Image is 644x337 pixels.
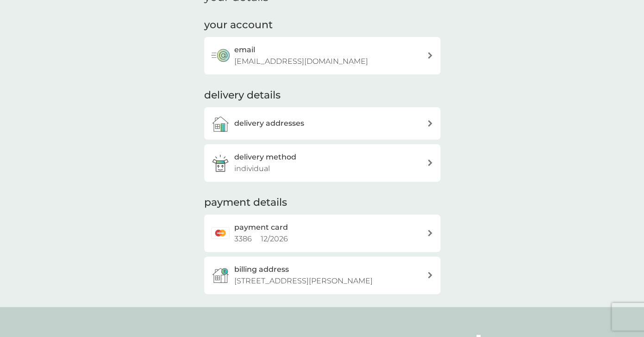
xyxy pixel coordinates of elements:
[204,107,440,140] a: delivery addresses
[204,196,287,210] h2: payment details
[204,144,440,182] a: delivery methodindividual
[204,214,440,252] a: payment card3386 12/2026
[234,275,373,287] p: [STREET_ADDRESS][PERSON_NAME]
[204,18,273,32] h2: your account
[234,55,368,67] p: [EMAIL_ADDRESS][DOMAIN_NAME]
[204,37,440,74] button: email[EMAIL_ADDRESS][DOMAIN_NAME]
[261,234,288,243] span: 12 / 2026
[234,163,270,175] p: individual
[234,151,296,163] h3: delivery method
[234,44,255,56] h3: email
[234,221,288,233] h2: payment card
[204,88,281,103] h2: delivery details
[204,257,440,294] button: billing address[STREET_ADDRESS][PERSON_NAME]
[234,234,252,243] span: 3386
[234,263,289,276] h3: billing address
[234,117,304,129] h3: delivery addresses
